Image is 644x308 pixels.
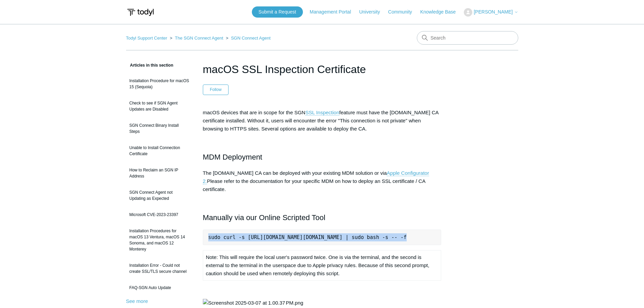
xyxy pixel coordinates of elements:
[203,169,442,193] p: The [DOMAIN_NAME] CA can be deployed with your existing MDM solution or via Please refer to the d...
[464,8,518,17] button: [PERSON_NAME]
[224,35,270,41] li: SGN Connect Agent
[126,97,193,116] a: Check to see if SGN Agent Updates are Disabled
[203,151,442,163] h2: MDM Deployment
[474,9,512,15] span: [PERSON_NAME]
[203,109,442,133] p: macOS devices that are in scope for the SGN feature must have the [DOMAIN_NAME] CA certificate in...
[359,8,386,16] a: University
[126,35,169,41] li: Todyl Support Center
[126,119,193,138] a: SGN Connect Binary Install Steps
[126,35,167,41] a: Todyl Support Center
[126,164,193,183] a: How to Reclaim an SGN IP Address
[203,85,229,95] button: Follow Article
[126,141,193,160] a: Unable to Install Connection Certificate
[126,259,193,278] a: Installation Error - Could not create SSL/TLS secure channel
[231,35,270,41] a: SGN Connect Agent
[126,63,173,68] span: Articles in this section
[126,6,155,19] img: Todyl Support Center Help Center home page
[305,110,339,116] a: SSL Inspection
[203,299,303,307] img: Screenshot 2025-03-07 at 1.00.37 PM.png
[175,35,223,41] a: The SGN Connect Agent
[126,224,193,256] a: Installation Procedures for macOS 13 Ventura, macOS 14 Sonoma, and macOS 12 Monterey
[168,35,224,41] li: The SGN Connect Agent
[203,61,442,77] h1: macOS SSL Inspection Certificate
[417,31,518,45] input: Search
[203,212,442,223] h2: Manually via our Online Scripted Tool
[420,8,462,16] a: Knowledge Base
[126,208,193,221] a: Microsoft CVE-2023-23397
[126,186,193,205] a: SGN Connect Agent not Updating as Expected
[126,281,193,294] a: FAQ-SGN Auto Update
[203,170,429,184] a: Apple Configurator 2.
[252,6,303,18] a: Submit a Request
[126,298,148,304] a: See more
[310,8,358,16] a: Management Portal
[388,8,419,16] a: Community
[126,74,193,93] a: Installation Procedure for macOS 15 (Sequoia)
[203,230,442,245] pre: sudo curl -s [URL][DOMAIN_NAME][DOMAIN_NAME] | sudo bash -s -- -f
[203,251,441,281] td: Note: This will require the local user's password twice. One is via the terminal, and the second ...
